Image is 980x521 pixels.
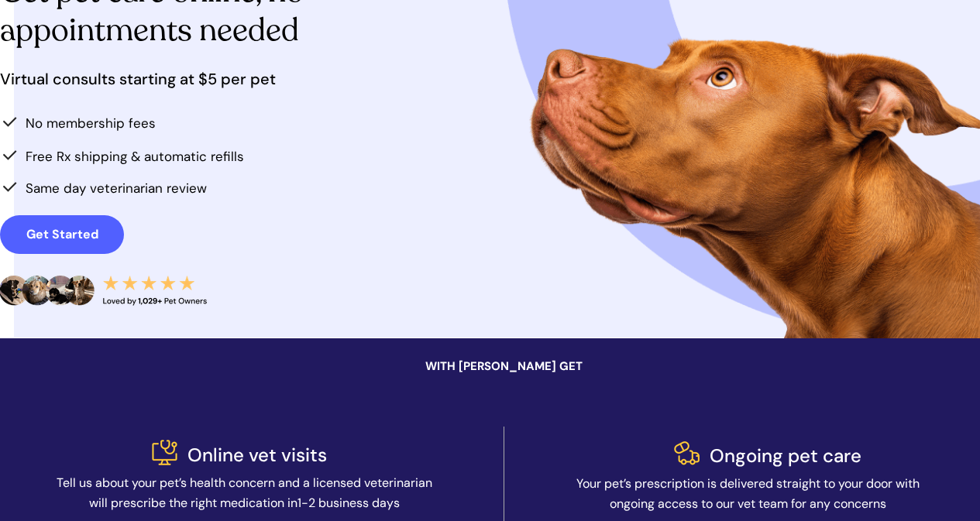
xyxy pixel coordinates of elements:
[26,115,156,132] span: No membership fees
[26,180,207,197] span: Same day veterinarian review
[297,495,400,511] span: 1-2 business days
[187,443,327,467] span: Online vet visits
[576,475,920,512] span: Your pet’s prescription is delivered straight to your door with ongoing access to our vet team fo...
[26,226,98,242] strong: Get Started
[26,148,244,165] span: Free Rx shipping & automatic refills
[425,358,583,374] span: WITH [PERSON_NAME] GET
[57,475,432,511] span: Tell us about your pet’s health concern and a licensed veterinarian will prescribe the right medi...
[710,444,861,468] span: Ongoing pet care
